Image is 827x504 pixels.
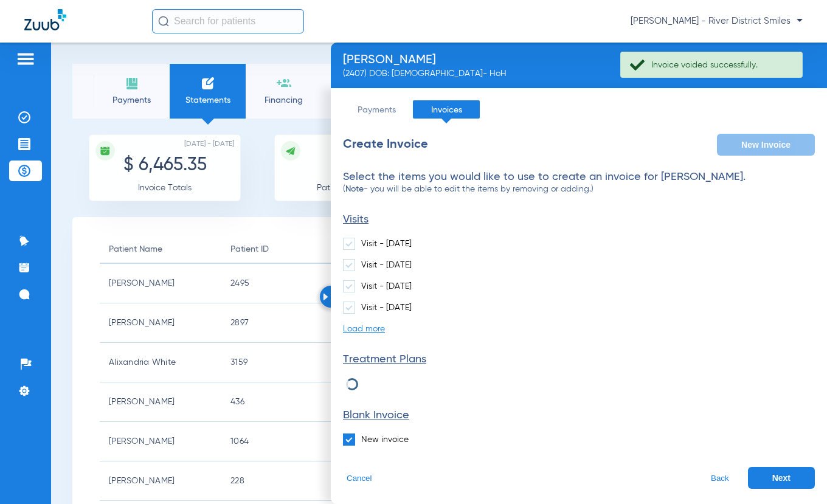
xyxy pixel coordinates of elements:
[323,293,328,300] img: Arrow
[343,302,412,314] label: Visit - [DATE]
[100,303,221,343] td: [PERSON_NAME]
[707,473,733,483] button: Back
[201,76,215,91] img: invoices icon
[123,156,207,174] span: $ 6,465.35
[317,184,384,192] span: Patients Invoiced
[343,67,507,80] div: (2407) DOB: [DEMOGRAPHIC_DATA] - HoH
[343,183,815,195] h3: ( - you will be able to edit the items by removing or adding.)
[343,134,428,156] div: Create Invoice
[109,243,212,256] div: Patient Name
[125,76,139,91] img: payments icon
[343,280,412,292] label: Visit - [DATE]
[343,433,409,446] label: New invoice
[16,52,35,66] img: hamburger-icon
[343,323,385,335] li: Load more
[748,467,815,489] button: Next
[345,185,364,193] b: Note
[221,422,343,461] td: 1064
[221,343,343,382] td: 3159
[230,243,269,256] div: Patient ID
[138,184,192,192] span: Invoice Totals
[100,422,221,461] td: [PERSON_NAME]
[100,382,221,422] td: [PERSON_NAME]
[343,213,815,226] h4: Visits
[631,15,803,27] span: [PERSON_NAME] - River District Smiles
[100,461,221,501] td: [PERSON_NAME]
[343,171,815,183] h2: Select the items you would like to use to create an invoice for [PERSON_NAME].
[100,264,221,303] td: [PERSON_NAME]
[221,264,343,303] td: 2495
[343,54,507,66] div: [PERSON_NAME]
[24,9,66,30] img: Zuub Logo
[717,134,815,156] button: New Invoice
[100,145,111,156] img: icon
[230,243,334,256] div: Patient ID
[103,94,161,106] span: Payments
[100,343,221,382] td: Alixandria White
[221,303,343,343] td: 2897
[179,94,237,106] span: Statements
[343,259,412,271] label: Visit - [DATE]
[343,100,410,119] li: Payments
[277,76,291,91] img: financing icon
[285,145,296,156] img: icon
[343,467,376,489] button: Cancel
[343,409,815,421] h4: Blank Invoice
[343,238,412,250] label: Visit - [DATE]
[184,138,234,150] span: [DATE] - [DATE]
[109,243,162,256] div: Patient Name
[255,94,313,106] span: Financing
[413,100,480,119] li: Invoices
[152,9,304,33] input: Search for patients
[221,382,343,422] td: 436
[651,59,792,71] div: Invoice voided successfully.
[343,353,815,365] h4: Treatment Plans
[221,461,343,501] td: 228
[158,16,169,27] img: Search Icon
